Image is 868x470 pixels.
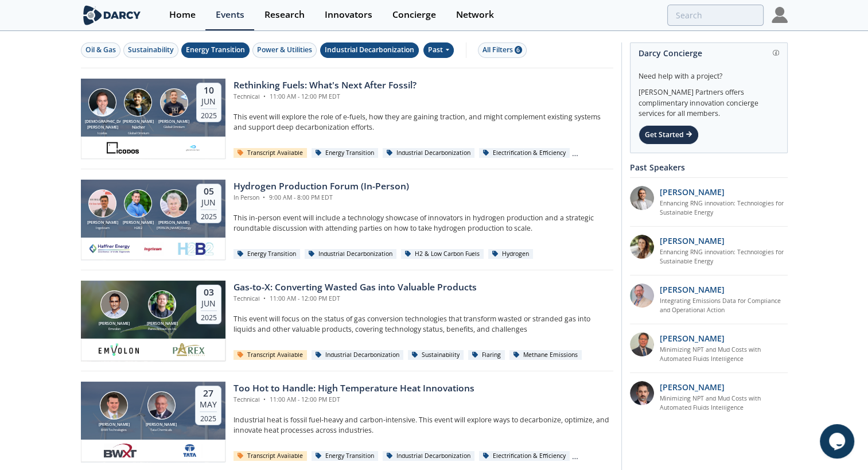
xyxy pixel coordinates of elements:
div: Emvolon [96,327,132,331]
img: ed2b4adb-f152-4947-b39b-7b15fa9ececc [630,283,654,308]
div: 10 [201,85,217,96]
div: Technical 11:00 AM - 12:00 PM EDT [233,294,477,304]
div: Energy Transition [233,249,301,259]
div: Hydrogen Production Forum (In-Person) [233,180,409,193]
button: Energy Transition [181,42,250,58]
p: [PERSON_NAME] [660,381,725,393]
img: Francisco Javier Sánchez Primo [88,189,116,217]
img: Erik Nygaard [100,391,128,419]
div: [PERSON_NAME] [156,220,192,226]
div: 2025 [200,411,217,423]
span: • [261,193,267,201]
p: [PERSON_NAME] [660,283,725,296]
img: Rubén Hervás Martínez [160,88,188,116]
img: 1642110306268-download%20%281%29.png [170,343,207,356]
div: Transcript Available [233,451,308,461]
img: f391ab45-d698-4384-b787-576124f63af6 [630,332,654,356]
div: Energy Transition [312,148,379,158]
img: Emmanuel Kasseris [100,290,129,318]
p: [PERSON_NAME] [660,332,725,344]
div: Sustainability [408,350,464,360]
div: Technical 11:00 AM - 12:00 PM EDT [233,92,417,102]
div: Gas-to-X: Converting Wasted Gas into Valuable Products [233,281,477,294]
img: 87ca1092-bcd8-4a99-9c3a-4ff482c1e025 [142,242,163,255]
button: Industrial Decarbonization [320,42,419,58]
div: [DEMOGRAPHIC_DATA][PERSON_NAME] [85,119,120,131]
div: 2025 [201,108,217,120]
div: Research [264,10,305,20]
img: a36b7312-a68c-433c-af4c-423f51b7b01c [89,242,130,255]
div: Past Speakers [630,157,788,177]
img: 1643745785856-bwxt%20logo.jfif [103,444,137,457]
p: This event will explore the role of e-fuels, how they are gaining traction, and might complement ... [233,112,613,133]
button: Sustainability [123,42,178,58]
span: • [262,92,268,100]
img: Jacobo Ortiz Avila [148,290,176,318]
div: Industrial Decarbonization [312,350,404,360]
img: Christian Wünsch [88,88,116,116]
div: [PERSON_NAME] Partners offers complimentary innovation concierge services for all members. [639,81,779,119]
div: Industrial Decarbonization [305,249,397,259]
div: Methane Emissions [509,350,582,360]
div: 03 [201,287,217,298]
div: Oil & Gas [85,45,116,55]
div: [PERSON_NAME] [96,321,132,327]
div: Jun [201,197,217,208]
img: 3cee28eb-1548-43c7-b74f-3db04cb5f39b [186,141,200,154]
div: Parex Resources Inc [144,327,180,331]
div: 2025 [201,310,217,322]
div: Energy Transition [186,45,245,55]
div: 05 [201,186,217,197]
div: [PERSON_NAME] Energy [156,226,192,230]
div: [PERSON_NAME] [144,321,180,327]
button: All Filters 6 [478,42,527,58]
div: Power & Utilities [257,45,312,55]
img: Feliu Sempere Nàcher [124,88,152,116]
div: Past [423,42,454,58]
div: BWX Technologies [96,428,132,432]
div: Technical 11:00 AM - 12:00 PM EDT [233,395,474,405]
div: Global Omnium [156,125,192,129]
img: 1636579499357-logo-h2b2%5B1%5D.jpg [176,242,216,255]
a: Minimizing NPT and Mud Costs with Automated Fluids Intelligence [660,345,788,364]
p: Industrial heat is fossil fuel-heavy and carbon-intensive. This event will explore ways to decarb... [233,415,613,436]
div: Tata Chemicals [143,428,179,432]
img: Nathalie Ionesco [160,189,188,217]
div: Jun [201,298,217,309]
div: Sustainability [128,45,174,55]
a: Enhancing RNG innovation: Technologies for Sustainable Energy [660,248,788,266]
div: 27 [200,388,217,399]
div: Energy Transition [312,451,379,461]
div: H2 & Low Carbon Fuels [401,249,484,259]
button: Oil & Gas [81,42,120,58]
a: Francisco Javier Sánchez Primo [PERSON_NAME] Ingeteam Pedro Pajares [PERSON_NAME] H2B2 Nathalie I... [81,180,613,260]
img: 1fdb2308-3d70-46db-bc64-f6eabefcce4d [630,186,654,210]
div: [PERSON_NAME] [85,220,120,226]
div: 2025 [201,209,217,221]
p: This event will focus on the status of gas conversion technologies that transform wasted or stran... [233,314,613,335]
a: Erik Nygaard [PERSON_NAME] BWX Technologies Jon Conrad [PERSON_NAME] Tata Chemicals 27 May 2025 T... [81,382,613,462]
div: Flaring [468,350,505,360]
span: • [262,395,268,403]
div: Industrial Decarbonization [383,451,475,461]
div: Innovators [325,10,372,20]
img: Jon Conrad [147,391,176,419]
div: All Filters [482,45,522,55]
div: Industrial Decarbonization [383,148,475,158]
div: [PERSON_NAME] [96,422,132,428]
div: [PERSON_NAME] [120,220,156,226]
div: [PERSON_NAME] Nàcher [120,119,156,131]
img: 1668434040545-Emvolon_finalLogo%5B1%5D.png [99,343,139,356]
div: Events [216,10,244,20]
div: Ingeteam [85,226,120,230]
span: 6 [515,46,522,54]
p: [PERSON_NAME] [660,235,725,247]
a: Minimizing NPT and Mud Costs with Automated Fluids Intelligence [660,394,788,413]
div: Electrification & Efficiency [479,451,570,461]
div: Concierge [392,10,436,20]
div: Transcript Available [233,350,308,360]
img: 63629522-c047-4eeb-9b06-6d35eadfb64d [106,141,140,154]
img: information.svg [773,50,779,56]
img: 737ad19b-6c50-4cdf-92c7-29f5966a019e [630,235,654,259]
div: Global Omnium [120,131,156,135]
